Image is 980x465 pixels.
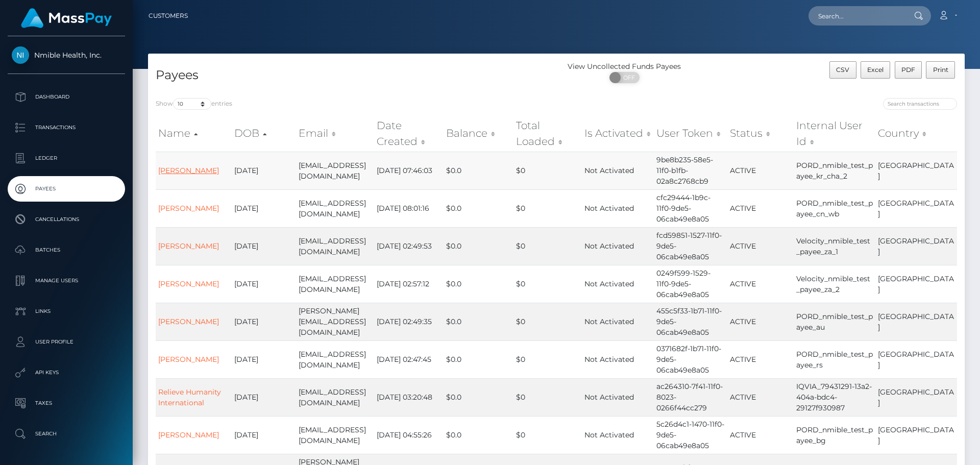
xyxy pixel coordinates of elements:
td: ACTIVE [727,303,794,340]
td: ACTIVE [727,416,794,454]
td: Not Activated [582,265,654,303]
td: 5c26d4c1-1470-11f0-9de5-06cab49e8a05 [654,416,727,454]
a: [PERSON_NAME] [158,166,219,175]
td: [EMAIL_ADDRESS][DOMAIN_NAME] [296,340,375,378]
td: Not Activated [582,378,654,416]
td: fcd59851-1527-11f0-9de5-06cab49e8a05 [654,227,727,265]
a: Search [8,421,125,447]
td: $0.0 [444,378,513,416]
td: [GEOGRAPHIC_DATA] [875,340,957,378]
p: Ledger [12,151,121,166]
span: Print [933,66,948,74]
a: Cancellations [8,207,125,232]
td: [DATE] 02:49:35 [374,303,444,340]
td: [DATE] 02:57:12 [374,265,444,303]
a: [PERSON_NAME] [158,204,219,213]
td: 0371682f-1b71-11f0-9de5-06cab49e8a05 [654,340,727,378]
td: ACTIVE [727,189,794,227]
th: Country: activate to sort column ascending [875,115,957,152]
img: MassPay Logo [21,8,112,28]
td: $0 [513,152,582,189]
th: Name: activate to sort column ascending [156,115,232,152]
p: API Keys [12,365,121,380]
td: Velocity_nmible_test_payee_za_1 [794,227,875,265]
td: [DATE] [232,189,296,227]
p: Dashboard [12,89,121,105]
span: Nmible Health, Inc. [8,51,125,60]
td: $0.0 [444,265,513,303]
th: Total Loaded: activate to sort column ascending [513,115,582,152]
td: [PERSON_NAME][EMAIL_ADDRESS][DOMAIN_NAME] [296,303,375,340]
td: ACTIVE [727,227,794,265]
p: User Profile [12,334,121,350]
td: [EMAIL_ADDRESS][DOMAIN_NAME] [296,265,375,303]
td: [GEOGRAPHIC_DATA] [875,378,957,416]
span: PDF [901,66,915,74]
td: Velocity_nmible_test_payee_za_2 [794,265,875,303]
td: PORD_nmible_test_payee_kr_cha_2 [794,152,875,189]
td: PORD_nmible_test_payee_au [794,303,875,340]
th: Internal User Id: activate to sort column ascending [794,115,875,152]
td: $0.0 [444,416,513,454]
td: Not Activated [582,303,654,340]
a: [PERSON_NAME] [158,430,219,439]
a: Dashboard [8,84,125,110]
a: Manage Users [8,268,125,293]
td: ACTIVE [727,340,794,378]
td: PORD_nmible_test_payee_cn_wb [794,189,875,227]
td: $0 [513,189,582,227]
th: DOB: activate to sort column descending [232,115,296,152]
td: cfc29444-1b9c-11f0-9de5-06cab49e8a05 [654,189,727,227]
td: [GEOGRAPHIC_DATA] [875,227,957,265]
label: Show entries [156,98,232,110]
td: [GEOGRAPHIC_DATA] [875,265,957,303]
td: [GEOGRAPHIC_DATA] [875,189,957,227]
a: Relieve Humanity International [158,387,221,407]
span: Excel [867,66,884,74]
p: Manage Users [12,273,121,288]
a: API Keys [8,360,125,385]
td: $0 [513,227,582,265]
td: 455c5f33-1b71-11f0-9de5-06cab49e8a05 [654,303,727,340]
th: Email: activate to sort column ascending [296,115,375,152]
a: Payees [8,176,125,202]
td: $0 [513,303,582,340]
td: [DATE] [232,152,296,189]
td: Not Activated [582,340,654,378]
img: Nmible Health, Inc. [12,46,29,64]
td: [DATE] 08:01:16 [374,189,444,227]
td: [DATE] [232,265,296,303]
td: Not Activated [582,189,654,227]
td: [DATE] [232,378,296,416]
td: $0.0 [444,152,513,189]
a: Transactions [8,115,125,140]
td: 0249f599-1529-11f0-9de5-06cab49e8a05 [654,265,727,303]
td: [DATE] [232,227,296,265]
td: PORD_nmible_test_payee_rs [794,340,875,378]
p: Links [12,304,121,319]
td: [DATE] 02:49:53 [374,227,444,265]
a: User Profile [8,329,125,355]
input: Search... [808,6,904,26]
a: [PERSON_NAME] [158,279,219,288]
div: View Uncollected Funds Payees [556,61,693,72]
td: [DATE] [232,303,296,340]
td: $0 [513,340,582,378]
td: Not Activated [582,227,654,265]
th: Is Activated: activate to sort column ascending [582,115,654,152]
td: $0.0 [444,340,513,378]
td: ACTIVE [727,265,794,303]
td: [DATE] 03:20:48 [374,378,444,416]
td: IQVIA_79431291-13a2-404a-bdc4-29127f930987 [794,378,875,416]
p: Search [12,426,121,442]
th: Status: activate to sort column ascending [727,115,794,152]
a: Links [8,299,125,324]
p: Cancellations [12,212,121,227]
td: [EMAIL_ADDRESS][DOMAIN_NAME] [296,227,375,265]
td: [DATE] 07:46:03 [374,152,444,189]
button: CSV [829,61,856,79]
a: [PERSON_NAME] [158,355,219,364]
td: $0 [513,416,582,454]
p: Payees [12,181,121,197]
td: [DATE] 04:55:26 [374,416,444,454]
